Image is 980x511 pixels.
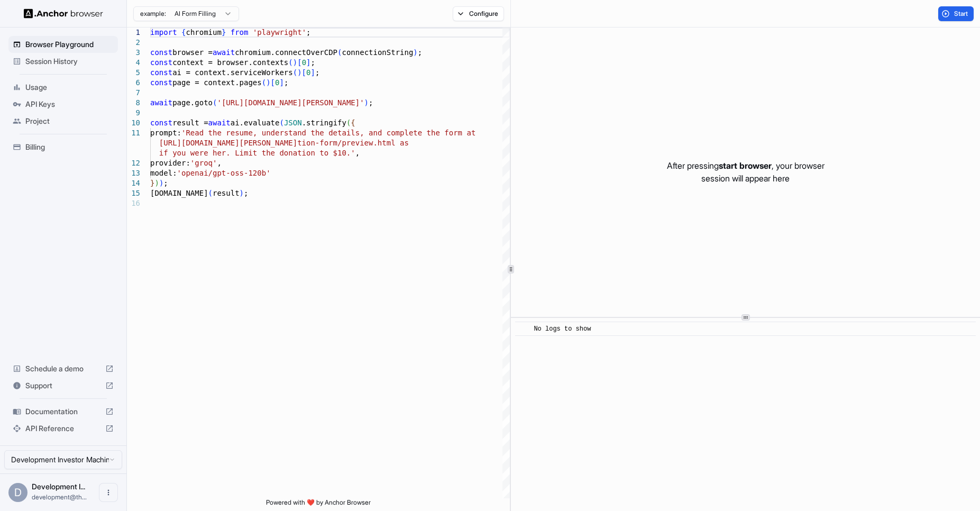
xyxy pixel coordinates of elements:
span: ( [288,58,292,67]
div: 8 [127,98,140,108]
span: Usage [25,82,114,93]
div: 13 [127,168,140,178]
span: context = browser.contexts [172,58,288,67]
span: tion-form/preview.html as [297,139,409,147]
span: 0 [275,78,279,87]
span: ( [279,118,283,127]
span: example: [140,10,166,18]
span: ; [163,179,168,187]
span: } [150,179,154,187]
span: await [150,98,172,107]
span: .stringify [302,118,346,127]
div: 14 [127,178,140,188]
img: Anchor Logo [24,8,103,19]
span: Schedule a demo [25,363,101,374]
span: [ [271,78,275,87]
span: , [217,159,221,167]
span: const [150,68,172,77]
span: ( [346,118,351,127]
span: Start [954,10,969,18]
div: D [8,483,28,502]
span: Project [25,116,114,126]
span: ( [213,98,217,107]
span: 'groq' [190,159,217,167]
span: lete the form at [404,129,475,137]
span: ; [369,98,373,107]
span: model: [150,169,177,177]
span: ) [293,58,297,67]
button: Configure [453,6,504,21]
div: Support [8,377,118,394]
p: After pressing , your browser session will appear here [667,159,825,185]
span: ; [315,68,319,77]
span: ) [154,179,159,187]
div: Usage [8,79,118,96]
span: 0 [302,58,306,67]
span: ] [306,58,310,67]
span: { [351,118,355,127]
span: ( [293,68,297,77]
div: Browser Playground [8,36,118,53]
div: Billing [8,139,118,156]
div: 6 [127,78,140,88]
span: chromium.connectOverCDP [235,48,337,57]
span: ) [297,68,301,77]
span: page.goto [172,98,213,107]
div: 12 [127,158,140,168]
div: 7 [127,88,140,98]
span: Powered with ❤️ by Anchor Browser [266,498,371,511]
span: Browser Playground [25,39,114,50]
span: ; [284,78,288,87]
span: API Keys [25,99,114,109]
div: 1 [127,28,140,38]
div: Project [8,113,118,130]
span: 0 [306,68,310,77]
span: ) [413,48,417,57]
span: const [150,78,172,87]
div: API Keys [8,96,118,113]
span: ) [159,179,163,187]
span: ; [311,58,315,67]
div: 3 [127,48,140,58]
div: 15 [127,188,140,198]
span: ai.evaluate [231,118,280,127]
span: prompt: [150,129,181,137]
span: JSON [284,118,302,127]
span: [DOMAIN_NAME] [150,189,208,197]
span: [URL][DOMAIN_NAME][PERSON_NAME] [159,139,297,147]
span: Session History [25,56,114,67]
span: provider: [150,159,190,167]
span: ; [418,48,422,57]
div: API Reference [8,420,118,437]
span: browser = [172,48,213,57]
span: , [355,149,360,157]
span: { [181,28,186,36]
span: ; [306,28,310,36]
div: 10 [127,118,140,128]
span: ( [337,48,342,57]
span: await [208,118,231,127]
span: ] [310,68,315,77]
span: from [231,28,249,36]
button: Start [938,6,974,21]
div: 5 [127,68,140,78]
span: const [150,118,172,127]
span: Documentation [25,406,101,417]
span: ] [279,78,283,87]
span: ​ [520,324,526,334]
span: } [222,28,226,36]
span: chromium [186,28,221,36]
span: Billing [25,142,114,152]
span: '[URL][DOMAIN_NAME][PERSON_NAME]' [217,98,364,107]
div: Session History [8,53,118,70]
span: No logs to show [534,325,591,333]
span: start browser [719,160,772,171]
span: 'Read the resume, understand the details, and comp [181,129,404,137]
span: 'playwright' [253,28,306,36]
div: Schedule a demo [8,360,118,377]
span: ) [364,98,369,107]
div: 16 [127,198,140,208]
span: ai = context.serviceWorkers [172,68,293,77]
span: const [150,48,172,57]
span: if you were her. Limit the donation to $10.' [159,149,355,157]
